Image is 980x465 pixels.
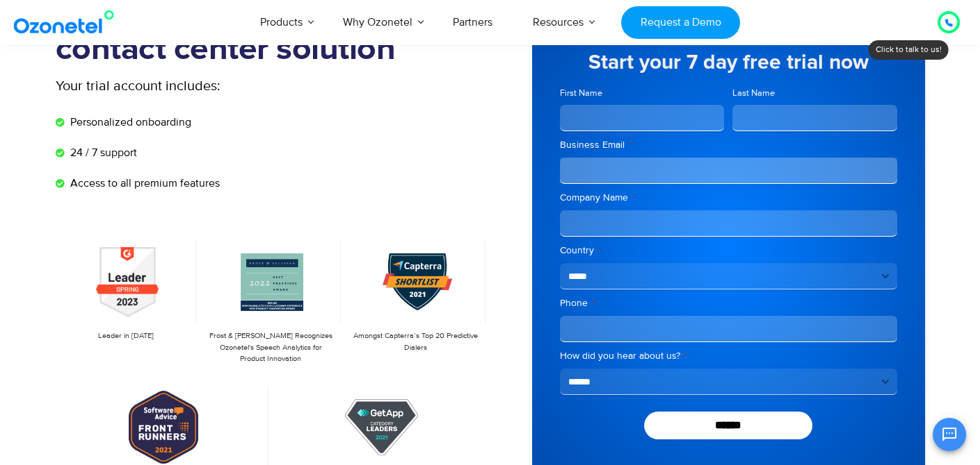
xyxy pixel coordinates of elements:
[621,6,740,39] a: Request a Demo
[67,144,137,161] span: 24 / 7 support
[63,330,189,342] p: Leader in [DATE]
[560,52,897,73] h5: Start your 7 day free trial now
[352,330,479,353] p: Amongst Capterra’s Top 20 Predictive Dialers
[560,244,897,257] label: Country
[732,87,897,100] label: Last Name
[560,87,725,100] label: First Name
[560,138,897,152] label: Business Email
[67,175,220,192] span: Access to all premium features
[933,418,966,451] button: Open chat
[56,76,386,96] p: Your trial account includes:
[560,296,897,310] label: Phone
[560,191,897,205] label: Company Name
[560,349,897,363] label: How did you hear about us?
[67,114,191,130] span: Personalized onboarding
[207,330,334,365] p: Frost & [PERSON_NAME] Recognizes Ozonetel's Speech Analytics for Product Innovation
